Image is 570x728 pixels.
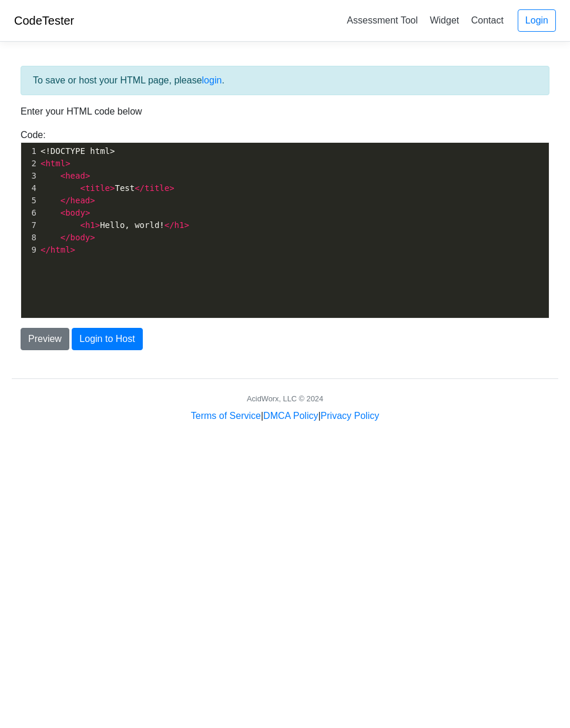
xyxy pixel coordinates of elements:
span: > [85,171,90,180]
span: <!DOCTYPE html> [41,146,115,156]
div: 1 [21,145,38,157]
span: body [71,233,90,242]
p: Enter your HTML code below [21,105,549,119]
span: < [41,159,45,168]
div: 8 [21,232,38,244]
span: Test [41,183,175,193]
span: > [85,208,90,217]
span: head [65,171,85,180]
span: </ [61,196,71,205]
span: h1 [85,220,95,230]
div: | | [191,409,379,423]
button: Preview [21,328,69,350]
span: </ [135,183,145,193]
span: > [184,220,189,230]
span: </ [41,245,51,254]
div: 5 [21,194,38,207]
span: h1 [175,220,185,230]
span: > [65,159,70,168]
span: title [145,183,169,193]
span: > [90,233,95,242]
a: Contact [467,11,508,30]
span: html [45,159,65,168]
div: 4 [21,182,38,194]
a: DMCA Policy [263,411,318,421]
span: </ [61,233,71,242]
span: > [90,196,95,205]
div: To save or host your HTML page, please . [21,66,549,95]
span: </ [165,220,175,230]
span: > [169,183,174,193]
div: AcidWorx, LLC © 2024 [247,393,323,404]
span: body [65,208,85,217]
span: head [71,196,90,205]
span: < [61,171,65,180]
span: < [80,183,85,193]
a: login [202,75,222,85]
div: 2 [21,157,38,170]
span: > [110,183,115,193]
a: Privacy Policy [321,411,380,421]
div: Code: [12,128,558,318]
span: Hello, world! [41,220,189,230]
span: title [85,183,110,193]
span: > [71,245,75,254]
div: 6 [21,207,38,219]
div: 3 [21,170,38,182]
a: Terms of Service [191,411,261,421]
a: Login [518,9,556,32]
div: 7 [21,219,38,232]
a: CodeTester [14,14,74,27]
span: < [61,208,65,217]
a: Assessment Tool [342,11,423,30]
span: html [51,245,71,254]
a: Widget [425,11,464,30]
span: < [80,220,85,230]
span: > [95,220,100,230]
div: 9 [21,244,38,256]
button: Login to Host [72,328,142,350]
